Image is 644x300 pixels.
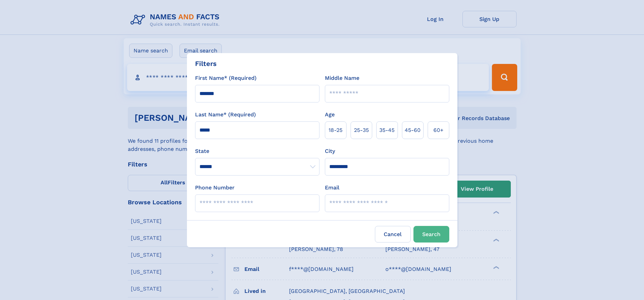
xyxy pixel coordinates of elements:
[433,126,444,134] span: 60+
[413,226,449,243] button: Search
[195,59,217,69] div: Filters
[195,184,235,192] label: Phone Number
[325,184,339,192] label: Email
[325,111,335,119] label: Age
[195,111,256,119] label: Last Name* (Required)
[195,74,257,82] label: First Name* (Required)
[325,74,359,82] label: Middle Name
[379,126,395,134] span: 35‑45
[405,126,421,134] span: 45‑60
[375,226,411,243] label: Cancel
[354,126,369,134] span: 25‑35
[195,147,319,155] label: State
[325,147,335,155] label: City
[329,126,342,134] span: 18‑25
